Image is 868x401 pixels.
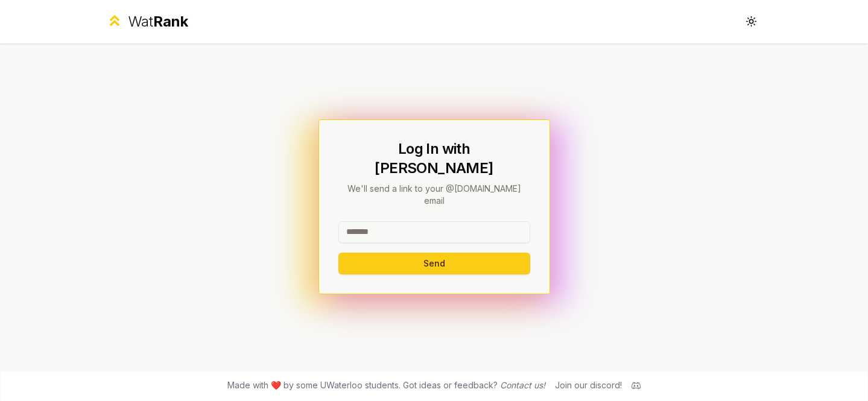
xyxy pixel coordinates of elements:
[500,380,545,390] a: Contact us!
[106,12,189,31] a: WatRank
[128,12,188,31] div: Wat
[338,253,530,274] button: Send
[227,379,545,391] span: Made with ❤️ by some UWaterloo students. Got ideas or feedback?
[153,13,188,30] span: Rank
[338,183,530,207] p: We'll send a link to your @[DOMAIN_NAME] email
[338,139,530,178] h1: Log In with [PERSON_NAME]
[555,379,622,391] div: Join our discord!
